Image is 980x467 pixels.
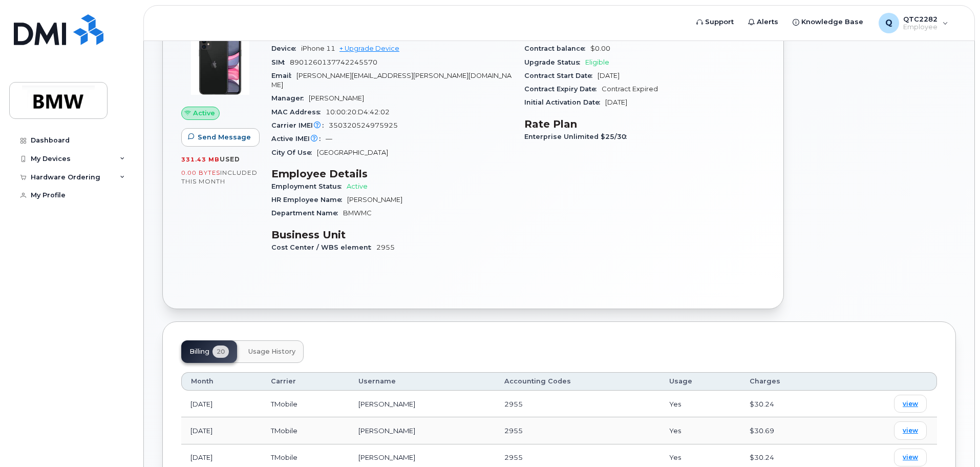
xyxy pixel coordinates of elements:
td: Yes [660,391,740,417]
span: Active [193,108,215,118]
span: Usage History [248,348,295,356]
div: $30.69 [750,426,826,436]
span: [GEOGRAPHIC_DATA] [317,149,388,156]
span: 2955 [504,453,523,461]
span: [PERSON_NAME][EMAIL_ADDRESS][PERSON_NAME][DOMAIN_NAME] [271,72,512,89]
span: $0.00 [590,45,610,52]
span: Initial Activation Date [524,98,605,106]
span: Knowledge Base [801,17,863,27]
a: view [894,421,927,439]
td: [PERSON_NAME] [349,391,495,417]
td: [DATE] [181,391,262,417]
span: — [326,135,332,143]
span: QTC2282 [903,15,938,23]
span: Cost Center / WBS element [271,243,376,251]
span: 10:00:20:D4:42:02 [326,108,390,116]
span: 0.00 Bytes [181,169,220,176]
div: QTC2282 [871,13,955,33]
td: TMobile [262,417,349,444]
span: [DATE] [605,98,627,106]
span: 8901260137742245570 [290,58,377,66]
span: Q [885,17,892,29]
span: Contract Start Date [524,72,598,79]
span: Department Name [271,209,343,217]
a: view [894,395,927,413]
span: used [220,155,240,163]
span: 2955 [376,243,395,251]
span: HR Employee Name [271,196,347,204]
span: Manager [271,94,309,102]
span: Eligible [585,58,609,66]
th: Charges [740,372,836,391]
span: view [903,426,918,435]
th: Accounting Codes [495,372,660,391]
span: Enterprise Unlimited $25/30 [524,133,632,140]
td: [DATE] [181,417,262,444]
span: [PERSON_NAME] [309,94,364,102]
span: Contract Expiry Date [524,85,602,93]
span: BMWMC [343,209,372,217]
span: [PERSON_NAME] [347,196,402,204]
a: Knowledge Base [785,12,870,32]
span: Employee [903,23,938,31]
span: MAC Address [271,108,326,116]
th: Username [349,372,495,391]
th: Month [181,372,262,391]
td: Yes [660,417,740,444]
th: Carrier [262,372,349,391]
span: iPhone 11 [301,45,335,52]
span: Contract Expired [602,85,658,93]
span: Device [271,45,301,52]
span: 2955 [504,400,523,408]
span: view [903,453,918,462]
span: City Of Use [271,149,317,156]
a: + Upgrade Device [339,45,399,52]
a: Support [689,12,741,32]
a: Alerts [741,12,785,32]
span: [DATE] [598,72,620,79]
td: TMobile [262,391,349,417]
div: $30.24 [750,453,826,462]
span: Active [347,182,368,190]
div: $30.24 [750,399,826,409]
span: Active IMEI [271,135,326,143]
span: 331.43 MB [181,156,220,163]
span: 350320524975925 [329,121,398,129]
a: view [894,449,927,466]
img: iPhone_11.jpg [189,35,251,96]
span: Contract balance [524,45,590,52]
span: Email [271,72,296,79]
span: Carrier IMEI [271,121,329,129]
span: 2955 [504,427,523,435]
iframe: Messenger Launcher [935,422,972,459]
span: Send Message [198,132,251,142]
th: Usage [660,372,740,391]
span: Upgrade Status [524,58,585,66]
span: Employment Status [271,182,347,190]
span: view [903,399,918,409]
h3: Business Unit [271,229,512,241]
span: SIM [271,58,290,66]
h3: Rate Plan [524,118,765,130]
span: Support [705,17,734,27]
span: Alerts [757,17,778,27]
button: Send Message [181,128,260,147]
h3: Employee Details [271,168,512,180]
td: [PERSON_NAME] [349,417,495,444]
